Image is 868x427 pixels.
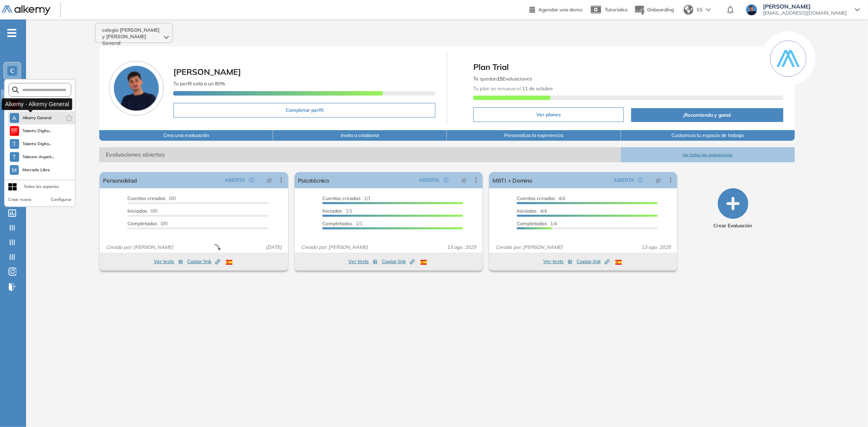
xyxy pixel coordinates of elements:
span: Creado por: [PERSON_NAME] [103,244,176,251]
img: world [684,5,693,15]
button: Customiza tu espacio de trabajo [621,130,795,141]
button: Ver todas las evaluaciones [621,147,795,162]
span: Cuentas creadas [517,195,555,201]
span: Copiar link [577,258,610,265]
span: Talento Digita... [22,128,52,134]
span: Tu plan se renueva el [473,85,553,91]
button: Ver tests [543,257,573,266]
a: Psicotécnico [298,172,329,188]
span: ES [697,6,703,13]
span: [EMAIL_ADDRESS][DOMAIN_NAME] [763,10,847,16]
div: Todos los espacios [24,183,59,190]
span: Iniciadas [127,208,147,214]
button: Personaliza la experiencia [447,130,621,141]
button: pushpin [260,174,278,187]
span: ABIERTA [225,176,245,184]
span: Completados [517,220,547,227]
span: ABIERTA [419,176,439,184]
span: Creado por: [PERSON_NAME] [492,244,566,251]
span: Talento Digita... [22,141,52,147]
a: Agendar una demo [529,4,582,14]
div: Widget de chat [827,388,868,427]
span: 13 ago. 2025 [444,244,479,251]
button: Crear Evaluación [714,188,752,229]
span: check-circle [638,178,643,183]
img: https://assets.alkemy.org/workspaces/620/d203e0be-08f6-444b-9eae-a92d815a506f.png [11,128,17,134]
span: check-circle [444,178,448,183]
span: Te quedan Evaluaciones [473,76,532,82]
span: Tutoriales [605,7,627,13]
button: Ver tests [348,257,378,266]
button: Completar perfil [173,103,435,118]
button: Copiar link [382,257,415,266]
span: 0/0 [127,220,168,227]
a: Personalidad [103,172,137,188]
span: Cuentas creadas [127,195,166,201]
span: Onboarding [647,7,674,13]
span: Completados [322,220,352,227]
button: pushpin [455,174,473,187]
span: M [12,167,17,173]
span: Mercado Libre [22,167,50,173]
span: Creado por: [PERSON_NAME] [298,244,371,251]
span: [DATE] [262,244,285,251]
span: ABIERTA [614,176,634,184]
a: MBTI + Domino [492,172,532,188]
button: Ver planes [473,107,624,122]
span: Alkemy General [22,115,52,121]
div: Alkemy - Alkemy General [2,98,72,110]
img: Logo [2,5,50,15]
button: Onboarding [634,1,674,19]
button: Configurar [51,196,72,203]
span: colegio [PERSON_NAME] y [PERSON_NAME] General [102,27,162,46]
span: check-circle [249,178,254,183]
span: 1/4 [517,220,557,227]
span: pushpin [267,177,272,183]
span: Tu perfil está a un 80% [173,81,225,87]
img: ESP [615,260,622,265]
span: pushpin [461,177,467,183]
img: arrow [706,8,711,11]
span: Evaluaciones abiertas [99,147,621,162]
span: Iniciadas [517,208,537,214]
span: A [12,115,16,121]
span: 13 ago. 2025 [638,244,674,251]
img: Foto de perfil [109,61,164,115]
span: 0/0 [127,195,176,201]
button: Ver tests [154,257,183,266]
button: Crea una evaluación [99,130,273,141]
button: Invita a colaborar [273,130,447,141]
span: T [13,154,16,160]
span: Plan Trial [473,61,783,73]
span: Iniciadas [322,208,342,214]
span: Copiar link [187,258,220,265]
span: Cuentas creadas [322,195,361,201]
span: pushpin [656,177,661,183]
span: [PERSON_NAME] [763,3,847,10]
span: 4/4 [517,195,565,201]
span: Agendar una demo [538,7,582,13]
i: - [7,32,16,34]
span: Crear Evaluación [714,222,752,229]
b: 15 [497,76,503,82]
span: Copiar link [382,258,415,265]
button: ¡Recomienda y gana! [631,108,783,122]
span: Completados [127,220,157,227]
span: C [10,68,14,74]
img: ESP [226,260,232,265]
span: Telecom Argent... [22,154,55,160]
iframe: Chat Widget [827,388,868,427]
button: Copiar link [577,257,610,266]
span: T [13,141,16,147]
button: Copiar link [187,257,220,266]
span: 4/4 [517,208,547,214]
button: Crear nuevo [8,196,31,203]
span: [PERSON_NAME] [173,67,241,77]
b: 11 de octubre [521,85,553,91]
span: 0/0 [127,208,157,214]
span: 1/1 [322,195,371,201]
button: pushpin [649,174,667,187]
span: 1/1 [322,220,363,227]
img: ESP [420,260,427,265]
span: 1/1 [322,208,352,214]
